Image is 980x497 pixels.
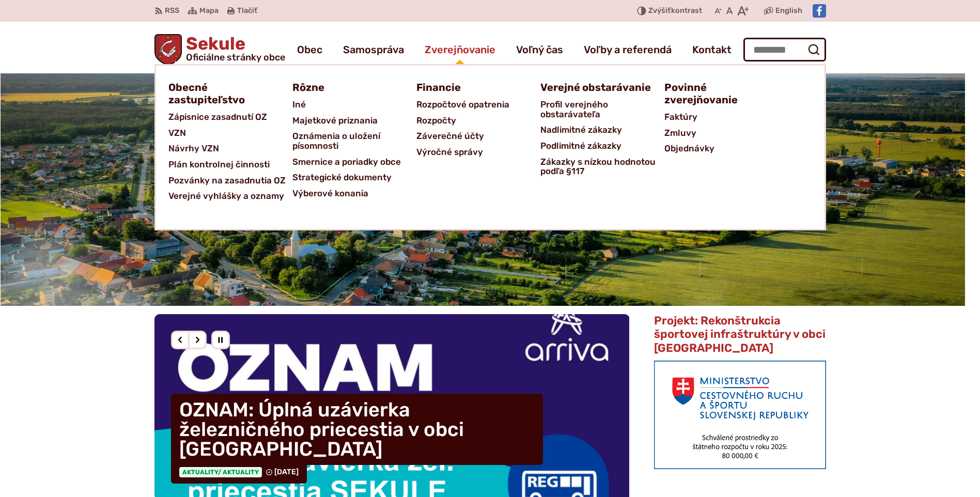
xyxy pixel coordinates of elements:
a: Voľný čas [516,35,563,64]
a: Rozpočty [416,113,540,129]
img: min-cras.png [654,361,826,469]
span: Oficiálne stránky obce [186,53,285,62]
a: Výročné správy [416,144,540,160]
span: Aktuality [179,467,262,477]
a: Zápisnice zasadnutí OZ [168,109,292,125]
a: English [773,5,804,17]
a: Rozpočtové opatrenia [416,97,540,113]
span: Verejné obstarávanie [540,78,651,97]
a: Zákazky s nízkou hodnotou podľa §117 [540,154,664,179]
span: Zvýšiť [648,6,671,15]
span: English [775,5,802,17]
img: Prejsť na Facebook stránku [813,4,826,18]
span: Iné [292,97,306,113]
span: Návrhy VZN [168,141,219,157]
a: Rôzne [292,78,404,97]
img: Prejsť na domovskú stránku [154,34,182,65]
span: Rozpočtové opatrenia [416,97,509,113]
div: Predošlý slajd [171,331,190,349]
a: Iné [292,97,416,113]
a: Objednávky [664,141,788,157]
a: Obecné zastupiteľstvo [168,78,280,109]
a: Záverečné účty [416,128,540,144]
span: Financie [416,78,461,97]
a: VZN [168,125,292,141]
a: Návrhy VZN [168,141,292,157]
a: Výberové konania [292,185,416,201]
span: Strategické dokumenty [292,169,392,185]
span: Plán kontrolnej činnosti [168,157,270,173]
a: Obec [297,35,322,64]
span: Zápisnice zasadnutí OZ [168,109,267,125]
a: Zverejňovanie [425,35,495,64]
h4: OZNAM: Úplná uzávierka železničného priecestia v obci [GEOGRAPHIC_DATA] [171,394,543,465]
a: Plán kontrolnej činnosti [168,157,292,173]
div: Nasledujúci slajd [188,331,207,349]
a: Povinné zverejňovanie [664,78,776,109]
span: Objednávky [664,141,714,157]
a: Samospráva [343,35,404,64]
span: Zmluvy [664,125,696,141]
a: Zmluvy [664,125,788,141]
a: Faktúry [664,109,788,125]
a: Oznámenia o uložení písomnosti [292,128,416,153]
span: Majetkové priznania [292,113,378,129]
span: Rozpočty [416,113,456,129]
span: Faktúry [664,109,697,125]
a: Profil verejného obstarávateľa [540,97,664,122]
span: RSS [165,5,179,17]
a: Strategické dokumenty [292,169,416,185]
span: Výberové konania [292,185,368,201]
span: Výročné správy [416,144,483,160]
a: Pozvánky na zasadnutia OZ [168,173,292,189]
div: Pozastaviť pohyb slajdera [211,331,230,349]
span: [DATE] [274,468,299,476]
a: Verejné vyhlášky a oznamy [168,188,292,204]
span: VZN [168,125,186,141]
span: Rôzne [292,78,324,97]
span: / Aktuality [218,469,259,476]
span: Projekt: Rekonštrukcia športovej infraštruktúry v obci [GEOGRAPHIC_DATA] [654,314,826,355]
a: Voľby a referendá [584,35,672,64]
a: Podlimitné zákazky [540,138,664,154]
a: Majetkové priznania [292,113,416,129]
a: Verejné obstarávanie [540,78,652,97]
span: Pozvánky na zasadnutia OZ [168,173,286,189]
span: Nadlimitné zákazky [540,122,622,138]
a: Nadlimitné zákazky [540,122,664,138]
span: Tlačiť [237,7,257,15]
a: Logo Sekule, prejsť na domovskú stránku. [154,34,286,65]
h1: Sekule [182,35,285,62]
span: kontrast [648,7,702,15]
a: Financie [416,78,528,97]
span: Podlimitné zákazky [540,138,621,154]
span: Verejné vyhlášky a oznamy [168,188,284,204]
span: Smernice a poriadky obce [292,154,401,170]
a: Kontakt [692,35,732,64]
a: Smernice a poriadky obce [292,154,416,170]
span: Mapa [199,5,219,17]
span: Záverečné účty [416,128,484,144]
